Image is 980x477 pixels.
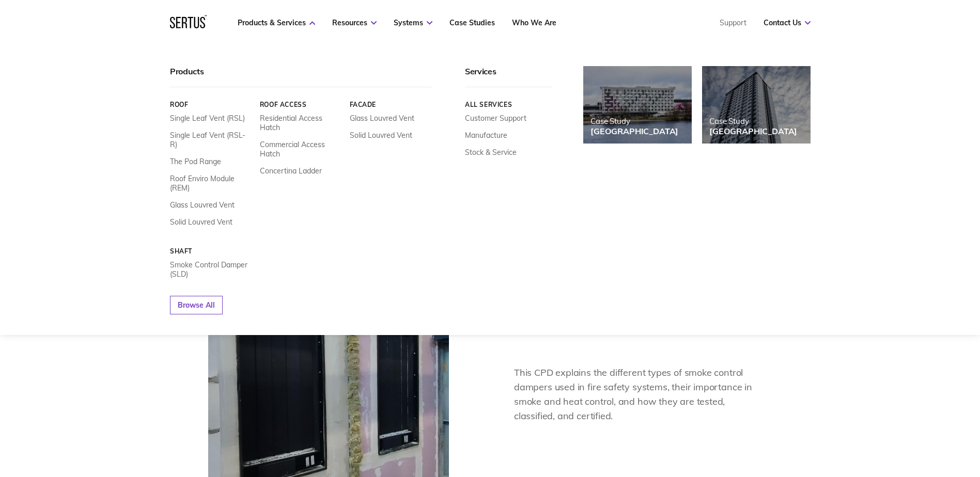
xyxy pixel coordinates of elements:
[259,101,341,108] a: Roof Access
[512,18,556,27] a: Who We Are
[170,217,232,227] a: Solid Louvred Vent
[170,131,252,149] a: Single Leaf Vent (RSL-R)
[590,116,678,126] div: Case Study
[764,18,811,27] a: Contact Us
[238,18,315,27] a: Products & Services
[259,114,341,132] a: Residential Access Hatch
[514,367,752,422] span: This CPD explains the different types of smoke control dampers used in fire safety systems, their...
[170,101,252,108] a: Roof
[170,66,431,87] div: Products
[332,18,377,27] a: Resources
[465,66,552,87] div: Services
[170,296,223,314] a: Browse All
[709,116,797,126] div: Case Study
[349,101,431,108] a: Facade
[170,157,221,166] a: The Pod Range
[794,357,980,477] iframe: Chat Widget
[590,126,678,136] div: [GEOGRAPHIC_DATA]
[465,148,517,157] a: Stock & Service
[449,18,495,27] a: Case Studies
[394,18,432,27] a: Systems
[170,174,252,193] a: Roof Enviro Module (REM)
[170,200,235,210] a: Glass Louvred Vent
[170,260,252,279] a: Smoke Control Damper (SLD)
[170,247,252,255] a: Shaft
[720,18,746,27] a: Support
[170,114,245,123] a: Single Leaf Vent (RSL)
[349,114,414,123] a: Glass Louvred Vent
[349,131,412,140] a: Solid Louvred Vent
[709,126,797,136] div: [GEOGRAPHIC_DATA]
[702,66,811,144] a: Case Study[GEOGRAPHIC_DATA]
[583,66,692,144] a: Case Study[GEOGRAPHIC_DATA]
[259,166,321,176] a: Concertina Ladder
[465,114,526,123] a: Customer Support
[465,131,507,140] a: Manufacture
[259,140,341,158] a: Commercial Access Hatch
[465,101,552,108] a: All services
